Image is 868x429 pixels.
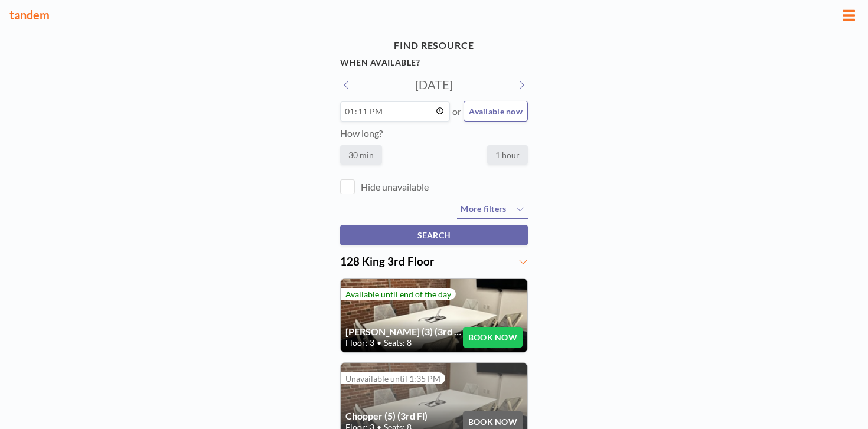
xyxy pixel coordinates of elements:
[345,374,440,384] span: Unavailable until 1:35 PM
[464,101,528,122] button: Available now
[384,338,412,348] span: Seats: 8
[463,327,523,348] button: BOOK NOW
[377,338,381,348] span: •
[469,106,523,116] span: Available now
[345,289,451,299] span: Available until end of the day
[340,127,383,139] label: How long?
[340,145,382,165] label: 30 min
[345,338,374,348] span: Floor: 3
[461,204,506,214] span: More filters
[487,145,528,165] label: 1 hour
[340,255,435,268] span: 128 King 3rd Floor
[452,106,461,117] span: or
[417,230,451,240] span: SEARCH
[345,410,463,422] h4: Chopper (5) (3rd Fl)
[340,35,528,56] h4: FIND RESOURCE
[9,8,839,22] h3: tandem
[345,326,463,338] h4: [PERSON_NAME] (3) (3rd Fl)
[361,181,429,193] label: Hide unavailable
[340,225,528,245] button: SEARCH
[457,200,528,219] button: More filters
